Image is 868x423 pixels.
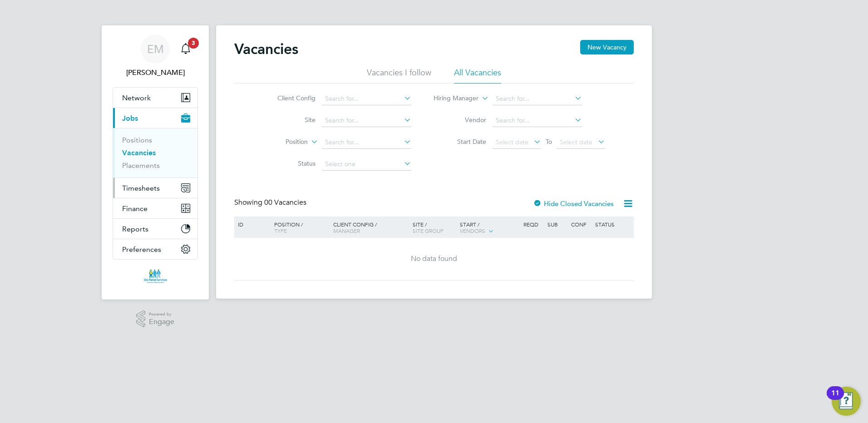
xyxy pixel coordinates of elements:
[122,161,160,170] a: Placements
[434,138,486,146] label: Start Date
[113,34,198,78] a: EM[PERSON_NAME]
[367,67,431,84] li: Vacancies I follow
[122,136,152,144] a: Positions
[149,318,174,326] span: Engage
[410,216,458,238] div: Site /
[113,67,198,78] span: Eliza McCallum
[113,88,197,108] button: Network
[113,178,197,198] button: Timesheets
[543,136,555,148] span: To
[149,310,174,318] span: Powered by
[122,93,151,102] span: Network
[113,128,197,177] div: Jobs
[533,199,614,208] label: Hide Closed Vacancies
[580,40,634,54] button: New Vacancy
[113,108,197,128] button: Jobs
[493,114,582,127] input: Search for...
[331,216,410,238] div: Client Config /
[593,216,632,232] div: Status
[113,239,197,259] button: Preferences
[831,393,839,405] div: 11
[832,387,861,416] button: Open Resource Center, 11 new notifications
[122,184,160,192] span: Timesheets
[122,245,161,254] span: Preferences
[521,216,545,232] div: Reqd
[263,94,316,102] label: Client Config
[122,148,156,157] a: Vacancies
[322,158,411,171] input: Select one
[177,34,195,64] a: 3
[263,159,316,167] label: Status
[413,227,444,234] span: Site Group
[322,114,411,127] input: Search for...
[560,138,592,146] span: Select date
[545,216,569,232] div: Sub
[113,269,198,283] a: Go to home page
[236,254,632,264] div: No data found
[267,216,331,238] div: Position /
[113,198,197,218] button: Finance
[426,94,478,103] label: Hiring Manager
[458,216,521,239] div: Start /
[264,198,306,207] span: 00 Vacancies
[122,225,148,233] span: Reports
[493,93,582,105] input: Search for...
[333,227,360,234] span: Manager
[236,216,267,232] div: ID
[454,67,501,84] li: All Vacancies
[113,219,197,239] button: Reports
[122,114,138,123] span: Jobs
[263,116,316,124] label: Site
[274,227,287,234] span: Type
[122,204,148,213] span: Finance
[569,216,592,232] div: Conf
[136,310,175,328] a: Powered byEngage
[234,40,298,58] h2: Vacancies
[322,136,411,149] input: Search for...
[234,198,308,207] div: Showing
[496,138,528,146] span: Select date
[434,116,486,124] label: Vendor
[322,93,411,105] input: Search for...
[460,227,485,234] span: Vendors
[256,138,308,147] label: Position
[147,43,164,55] span: EM
[143,269,168,283] img: siteforceservices-logo-retina.png
[102,25,209,300] nav: Main navigation
[188,38,199,49] span: 3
